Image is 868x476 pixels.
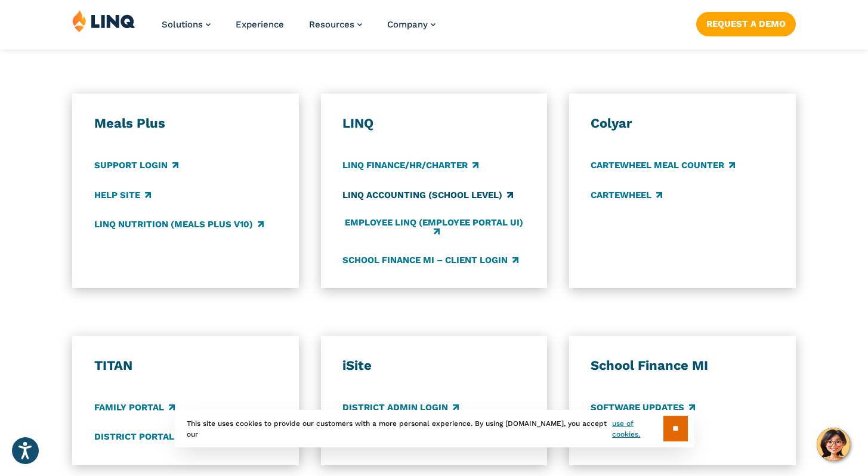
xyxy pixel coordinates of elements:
[591,401,695,415] a: Software Updates
[309,19,362,30] a: Resources
[162,19,211,30] a: Solutions
[94,188,151,202] a: Help Site
[94,218,264,231] a: LINQ Nutrition (Meals Plus v10)
[342,218,526,237] a: Employee LINQ (Employee Portal UI)
[696,10,796,36] nav: Button Navigation
[387,19,435,30] a: Company
[696,12,796,36] a: Request a Demo
[94,357,277,374] h3: TITAN
[612,418,663,440] a: use of cookies.
[94,401,175,415] a: Family Portal
[342,159,478,172] a: LINQ Finance/HR/Charter
[591,159,735,172] a: CARTEWHEEL Meal Counter
[162,19,203,30] span: Solutions
[236,19,284,30] a: Experience
[309,19,354,30] span: Resources
[591,188,662,202] a: CARTEWHEEL
[591,115,774,132] h3: Colyar
[342,254,518,267] a: School Finance MI – Client Login
[342,357,526,374] h3: iSite
[94,115,277,132] h3: Meals Plus
[342,188,513,202] a: LINQ Accounting (school level)
[94,159,178,172] a: Support Login
[817,428,850,461] button: Hello, have a question? Let’s chat.
[175,410,694,447] div: This site uses cookies to provide our customers with a more personal experience. By using [DOMAIN...
[387,19,428,30] span: Company
[342,401,459,415] a: District Admin Login
[591,357,774,374] h3: School Finance MI
[342,115,526,132] h3: LINQ
[162,10,435,49] nav: Primary Navigation
[72,10,135,32] img: LINQ | K‑12 Software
